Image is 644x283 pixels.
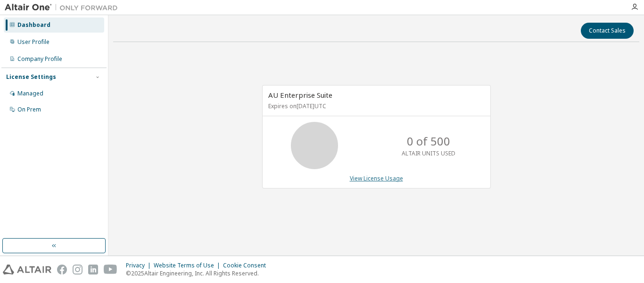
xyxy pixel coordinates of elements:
p: Expires on [DATE] UTC [268,102,482,110]
p: ALTAIR UNITS USED [402,149,455,157]
div: User Profile [17,38,50,46]
img: facebook.svg [57,265,67,274]
div: Cookie Consent [223,262,272,269]
p: 0 of 500 [407,133,450,149]
img: instagram.svg [73,265,83,274]
a: View License Usage [350,174,403,182]
div: Dashboard [17,21,50,29]
img: linkedin.svg [88,265,98,274]
img: Altair One [5,3,123,12]
button: Contact Sales [581,23,634,39]
div: Privacy [126,262,154,269]
div: License Settings [6,73,56,81]
p: © 2025 Altair Engineering, Inc. All Rights Reserved. [126,269,272,277]
img: youtube.svg [104,265,117,274]
span: AU Enterprise Suite [268,90,332,100]
div: On Prem [17,106,41,113]
img: altair_logo.svg [3,265,51,274]
div: Website Terms of Use [154,262,223,269]
div: Managed [17,90,43,97]
div: Company Profile [17,55,62,63]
